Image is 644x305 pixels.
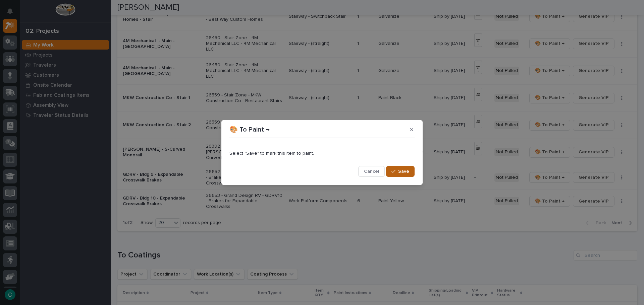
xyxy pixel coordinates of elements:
p: Select "Save" to mark this item to paint. [229,151,415,156]
span: Cancel [364,168,379,174]
button: Cancel [358,166,385,177]
span: Save [398,168,409,174]
p: 🎨 To Paint → [229,126,270,134]
button: Save [386,166,415,177]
